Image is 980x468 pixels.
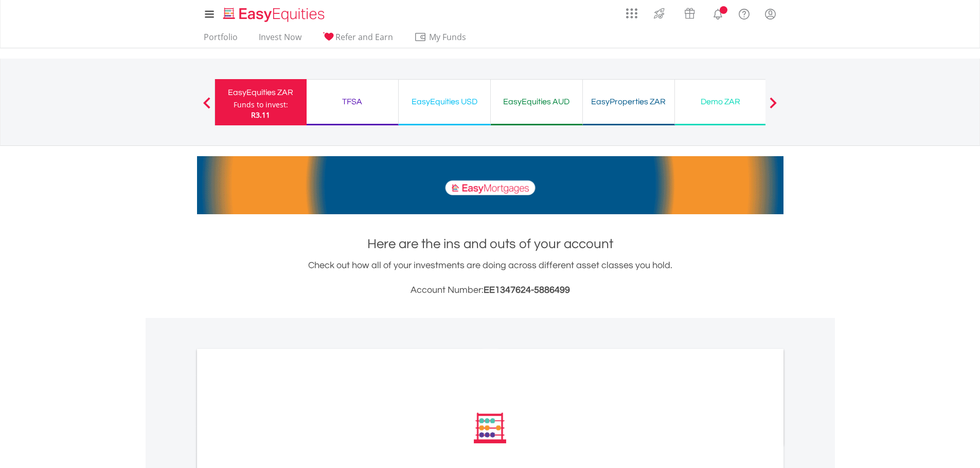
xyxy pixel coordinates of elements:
img: EasyEquities_Logo.png [221,6,329,23]
button: Next [763,102,783,113]
span: R3.11 [251,110,270,120]
button: Previous [197,102,217,113]
div: EasyEquities ZAR [221,85,300,100]
div: EasyEquities AUD [497,95,576,109]
a: FAQ's and Support [731,3,757,23]
div: EasyEquities USD [405,95,484,109]
div: Demo ZAR [681,95,760,109]
a: Portfolio [200,32,242,48]
span: EE1347624-5886499 [484,285,570,295]
div: TFSA [313,95,392,109]
img: vouchers-v2.svg [681,5,698,22]
a: Refer and Earn [318,32,397,48]
span: Refer and Earn [335,31,393,43]
div: EasyProperties ZAR [589,95,668,109]
span: My Funds [414,30,482,44]
img: thrive-v2.svg [651,5,668,22]
img: grid-menu-icon.svg [626,8,637,19]
img: EasyMortage Promotion Banner [197,156,783,214]
div: Funds to invest: [234,100,288,110]
h1: Here are the ins and outs of your account [197,235,783,253]
a: Vouchers [674,3,705,22]
h3: Account Number: [197,283,783,297]
div: Check out how all of your investments are doing across different asset classes you hold. [197,258,783,297]
a: AppsGrid [619,3,644,19]
a: Notifications [705,3,731,23]
a: Home page [219,3,329,23]
a: Invest Now [255,32,306,48]
a: My Profile [757,3,783,25]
